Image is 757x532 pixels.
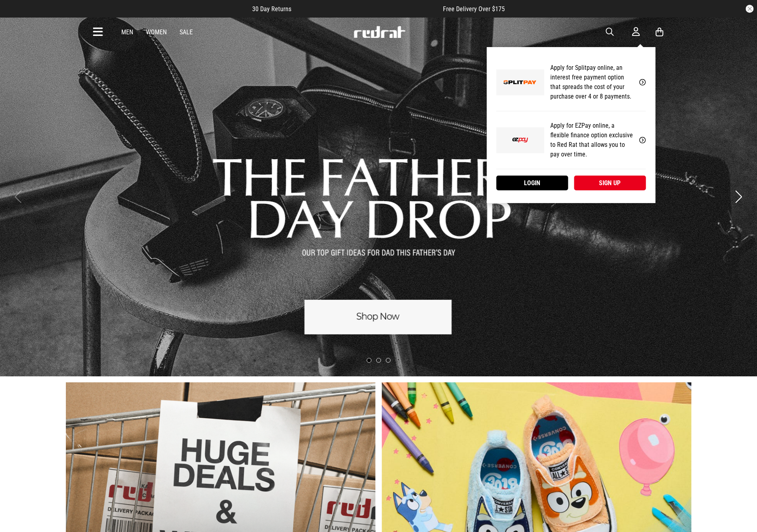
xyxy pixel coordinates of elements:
[353,26,406,38] img: Redrat logo
[496,176,568,190] a: Login
[551,63,633,101] p: Apply for Splitpay online, an interest free payment option that spreads the cost of your purchase...
[253,5,292,13] span: 30 Day Returns
[496,53,646,111] a: Apply for Splitpay online, an interest free payment option that spreads the cost of your purchase...
[13,188,24,206] button: Previous slide
[308,5,427,13] iframe: Customer reviews powered by Trustpilot
[146,28,167,36] a: Women
[443,5,505,13] span: Free Delivery Over $175
[496,111,646,169] a: Apply for EZPay online, a flexible finance option exclusive to Red Rat that allows you to pay ove...
[6,3,30,27] button: Open LiveChat chat widget
[551,121,633,159] p: Apply for EZPay online, a flexible finance option exclusive to Red Rat that allows you to pay ove...
[180,28,193,36] a: Sale
[574,176,646,190] a: Sign up
[733,188,744,206] button: Next slide
[122,28,134,36] a: Men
